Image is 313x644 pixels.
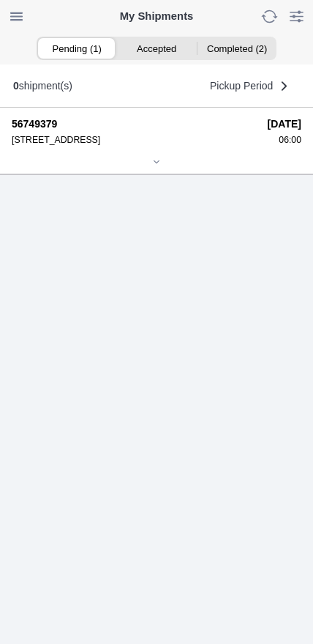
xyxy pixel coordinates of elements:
ion-segment-button: Accepted [116,38,196,59]
div: 06:00 [268,135,301,145]
span: Pickup Period [210,81,273,91]
div: [STREET_ADDRESS] [12,135,257,145]
strong: [DATE] [268,118,301,130]
b: 0 [13,80,19,92]
div: shipment(s) [13,80,72,92]
ion-segment-button: Pending (1) [37,38,116,59]
strong: 56749379 [12,118,257,130]
ion-segment-button: Completed (2) [197,38,276,59]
